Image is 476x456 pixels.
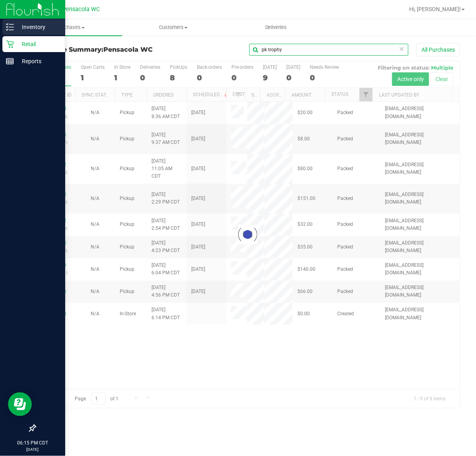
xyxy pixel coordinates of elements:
[14,39,62,49] p: Retail
[35,46,177,53] h3: Purchase Summary:
[6,23,14,31] inline-svg: Inventory
[225,19,328,36] a: Deliveries
[122,19,225,36] a: Customers
[399,44,404,54] span: Clear
[62,6,100,13] span: Pensacola WC
[409,6,461,12] span: Hi, [PERSON_NAME]!
[4,439,62,446] p: 06:15 PM CDT
[19,19,122,36] a: Purchases
[4,446,62,452] p: [DATE]
[103,46,153,53] span: Pensacola WC
[416,43,460,56] button: All Purchases
[8,392,32,416] iframe: Resource center
[19,24,122,31] span: Purchases
[6,57,14,65] inline-svg: Reports
[255,24,298,31] span: Deliveries
[122,24,225,31] span: Customers
[14,56,62,66] p: Reports
[6,40,14,48] inline-svg: Retail
[249,44,408,56] input: Search Purchase ID, Original ID, State Registry ID or Customer Name...
[14,22,62,32] p: Inventory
